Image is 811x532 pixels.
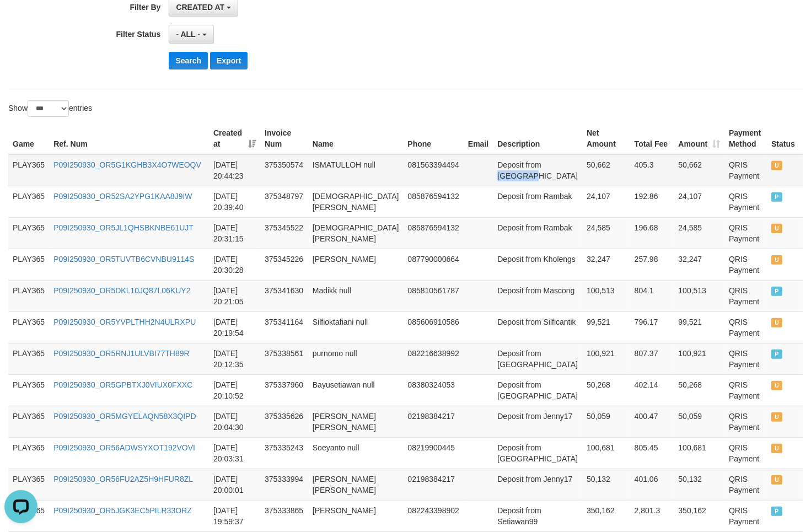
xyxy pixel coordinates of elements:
span: CREATED AT [176,3,224,12]
a: P09I250930_OR56ADWSYXOT192VOVI [53,443,195,452]
td: 375337960 [260,374,308,406]
th: Email [464,123,493,154]
td: 32,247 [582,249,630,280]
span: UNPAID [771,318,782,327]
td: 375338561 [260,343,308,374]
span: - ALL - [176,30,200,39]
td: 50,662 [582,154,630,186]
td: 375335243 [260,437,308,469]
td: PLAY365 [8,217,49,249]
td: QRIS Payment [724,280,767,311]
td: 375348797 [260,186,308,217]
td: Deposit from Jenny17 [493,406,582,437]
span: PAID [771,507,782,516]
span: UNPAID [771,161,782,170]
label: Show entries [8,100,92,117]
td: 375350574 [260,154,308,186]
a: P09I250930_OR5G1KGHB3X4O7WEOQV [53,160,201,169]
a: P09I250930_OR5RNJ1ULVBI77TH89R [53,349,189,358]
td: Soeyanto null [308,437,404,469]
td: QRIS Payment [724,374,767,406]
td: 405.3 [630,154,674,186]
td: 805.45 [630,437,674,469]
td: 375341164 [260,311,308,343]
a: P09I250930_OR5JGK3EC5PILR33ORZ [53,506,192,515]
a: P09I250930_OR5DKL10JQ87L06KUY2 [53,286,190,295]
td: [DATE] 20:04:30 [209,406,260,437]
td: purnomo null [308,343,404,374]
button: Search [169,52,208,69]
td: QRIS Payment [724,500,767,531]
td: [DATE] 20:03:31 [209,437,260,469]
td: 082216638992 [404,343,464,374]
td: 02198384217 [404,406,464,437]
td: 350,162 [674,500,725,531]
td: QRIS Payment [724,217,767,249]
td: [DATE] 20:39:40 [209,186,260,217]
td: QRIS Payment [724,406,767,437]
td: 400.47 [630,406,674,437]
td: 375345522 [260,217,308,249]
td: 196.68 [630,217,674,249]
a: P09I250930_OR5MGYELAQN58X3QIPD [53,412,196,421]
td: 375335626 [260,406,308,437]
td: 085810561787 [404,280,464,311]
td: [DEMOGRAPHIC_DATA][PERSON_NAME] [308,186,404,217]
select: Showentries [28,100,69,117]
button: - ALL - [169,25,213,44]
td: PLAY365 [8,406,49,437]
td: 192.86 [630,186,674,217]
td: 100,681 [674,437,725,469]
td: 100,921 [582,343,630,374]
td: Deposit from [GEOGRAPHIC_DATA] [493,154,582,186]
td: [DEMOGRAPHIC_DATA][PERSON_NAME] [308,217,404,249]
td: QRIS Payment [724,186,767,217]
td: PLAY365 [8,374,49,406]
td: PLAY365 [8,249,49,280]
td: 24,107 [582,186,630,217]
td: PLAY365 [8,280,49,311]
th: Amount: activate to sort column ascending [674,123,725,154]
td: 50,059 [582,406,630,437]
td: 375333865 [260,500,308,531]
td: [PERSON_NAME] [308,249,404,280]
td: 087790000664 [404,249,464,280]
td: Deposit from Setiawan99 [493,500,582,531]
a: P09I250930_OR52SA2YPG1KAA8J9IW [53,192,192,201]
td: [DATE] 20:31:15 [209,217,260,249]
td: 24,107 [674,186,725,217]
td: [DATE] 19:59:37 [209,500,260,531]
td: 807.37 [630,343,674,374]
th: Net Amount [582,123,630,154]
td: Deposit from Rambak [493,217,582,249]
td: 50,662 [674,154,725,186]
td: Deposit from Silficantik [493,311,582,343]
th: Created at: activate to sort column ascending [209,123,260,154]
td: PLAY365 [8,469,49,500]
th: Phone [404,123,464,154]
td: 100,681 [582,437,630,469]
span: UNPAID [771,381,782,390]
td: 50,268 [582,374,630,406]
td: Madikk null [308,280,404,311]
td: 02198384217 [404,469,464,500]
td: [DATE] 20:21:05 [209,280,260,311]
th: Ref. Num [49,123,209,154]
td: 99,521 [674,311,725,343]
td: 350,162 [582,500,630,531]
td: 085606910586 [404,311,464,343]
td: 085876594132 [404,217,464,249]
td: Deposit from Jenny17 [493,469,582,500]
td: 401.06 [630,469,674,500]
th: Name [308,123,404,154]
td: Deposit from [GEOGRAPHIC_DATA] [493,437,582,469]
td: QRIS Payment [724,437,767,469]
td: 796.17 [630,311,674,343]
td: 082243398902 [404,500,464,531]
th: Payment Method [724,123,767,154]
button: Open LiveChat chat widget [4,4,37,37]
span: UNPAID [771,412,782,422]
td: 085876594132 [404,186,464,217]
td: [DATE] 20:44:23 [209,154,260,186]
th: Description [493,123,582,154]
